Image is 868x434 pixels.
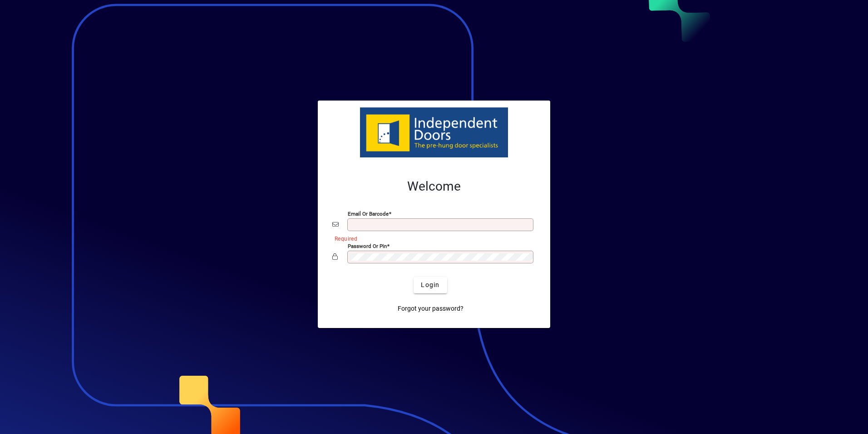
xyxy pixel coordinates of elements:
span: Forgot your password? [398,304,464,313]
a: Forgot your password? [394,301,467,317]
mat-label: Email or Barcode [348,210,389,217]
mat-label: Password or Pin [348,242,387,249]
h2: Welcome [332,179,536,194]
mat-error: Required [335,233,528,243]
span: Login [421,280,439,290]
button: Login [414,277,447,293]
